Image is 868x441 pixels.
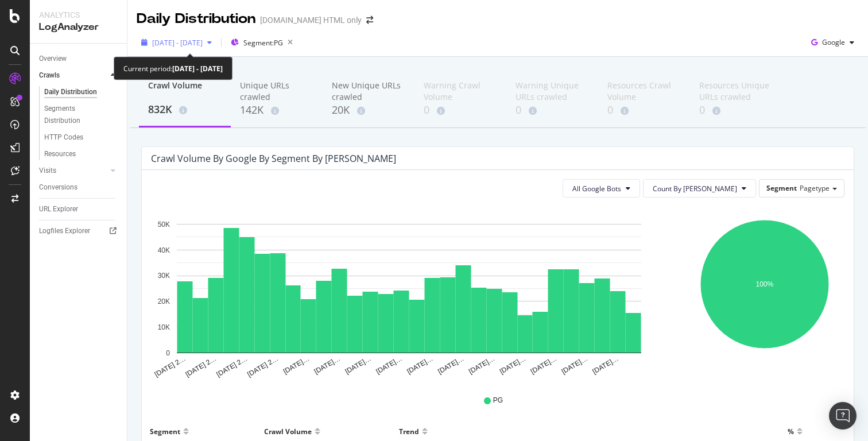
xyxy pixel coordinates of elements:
[226,33,297,52] button: Segment:PG
[44,86,119,98] a: Daily Distribution
[39,53,119,65] a: Overview
[150,422,180,440] div: Segment
[788,422,794,440] div: %
[366,16,373,24] div: arrow-right-arrow-left
[766,183,797,193] span: Segment
[44,148,76,160] div: Resources
[39,21,118,34] div: LogAnalyzer
[39,203,78,215] div: URL Explorer
[822,37,845,47] span: Google
[243,38,283,48] span: Segment: PG
[39,9,118,21] div: Analytics
[424,103,497,118] div: 0
[172,64,223,73] b: [DATE] - [DATE]
[643,179,756,198] button: Count By [PERSON_NAME]
[39,165,56,177] div: Visits
[137,9,255,29] div: Daily Distribution
[516,80,589,103] div: Warning Unique URLs crawled
[699,80,773,103] div: Resources Unique URLs crawled
[123,62,223,75] div: Current period:
[516,103,589,118] div: 0
[158,220,170,229] text: 50K
[44,131,119,144] a: HTTP Codes
[39,181,119,194] a: Conversions
[39,69,60,82] div: Crawls
[800,183,830,193] span: Pagetype
[399,422,419,440] div: Trend
[148,80,222,102] div: Crawl Volume
[699,103,773,118] div: 0
[39,225,90,237] div: Logfiles Explorer
[39,53,67,65] div: Overview
[44,148,119,160] a: Resources
[166,349,170,357] text: 0
[151,207,667,379] svg: A chart.
[152,38,203,48] span: [DATE] - [DATE]
[151,153,396,164] div: Crawl Volume by google by Segment by [PERSON_NAME]
[240,103,313,118] div: 142K
[684,207,845,379] svg: A chart.
[44,131,83,144] div: HTTP Codes
[332,103,405,118] div: 20K
[264,422,312,440] div: Crawl Volume
[158,272,170,280] text: 30K
[44,103,119,127] a: Segments Distribution
[332,80,405,103] div: New Unique URLs crawled
[493,396,503,405] span: PG
[755,280,773,288] text: 100%
[829,402,857,430] div: Open Intercom Messenger
[44,103,108,127] div: Segments Distribution
[158,246,170,254] text: 40K
[653,184,737,194] span: Count By Day
[44,86,97,98] div: Daily Distribution
[158,297,170,305] text: 20K
[807,33,859,52] button: Google
[607,80,681,103] div: Resources Crawl Volume
[39,225,119,237] a: Logfiles Explorer
[39,165,107,177] a: Visits
[563,179,640,198] button: All Google Bots
[137,33,216,52] button: [DATE] - [DATE]
[39,203,119,215] a: URL Explorer
[260,14,362,26] div: [DOMAIN_NAME] HTML only
[39,69,107,82] a: Crawls
[148,102,222,117] div: 832K
[240,80,313,103] div: Unique URLs crawled
[424,80,497,103] div: Warning Crawl Volume
[158,323,170,331] text: 10K
[607,103,681,118] div: 0
[39,181,77,194] div: Conversions
[572,184,621,194] span: All Google Bots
